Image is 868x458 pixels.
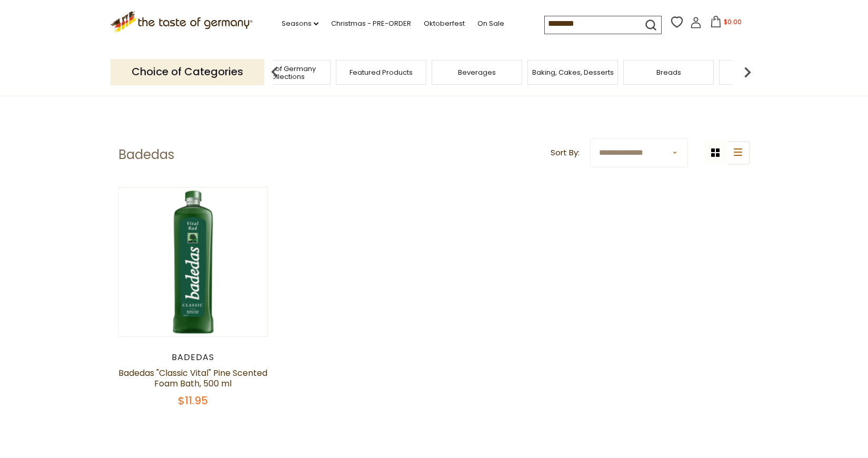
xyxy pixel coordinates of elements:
[331,18,411,29] a: Christmas - PRE-ORDER
[243,65,327,81] a: Taste of Germany Collections
[532,68,614,76] a: Baking, Cakes, Desserts
[477,18,504,29] a: On Sale
[656,68,681,76] a: Breads
[704,16,749,32] button: $0.00
[178,393,208,408] span: $11.95
[118,367,267,390] a: Badedas "Classic Vital" Pine Scented Foam Bath, 500 ml
[111,59,264,85] p: Choice of Categories
[264,62,285,83] img: previous arrow
[282,18,318,29] a: Seasons
[737,62,758,83] img: next arrow
[119,187,268,336] img: Badedas
[424,18,465,29] a: Oktoberfest
[350,68,413,76] a: Featured Products
[724,17,742,26] span: $0.00
[118,147,174,163] h1: Badedas
[458,68,496,76] a: Beverages
[118,352,268,363] div: Badedas
[551,146,580,160] label: Sort By:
